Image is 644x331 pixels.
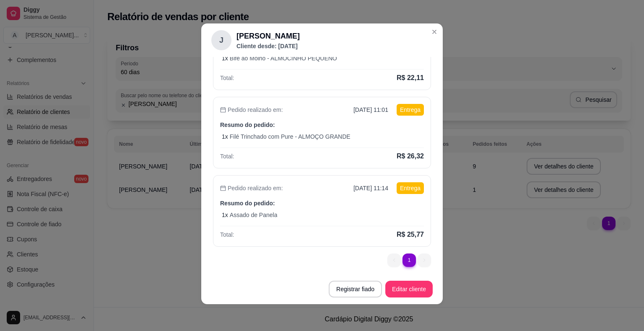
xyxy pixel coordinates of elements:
p: 1 x [222,211,228,219]
li: pagination item 1 active [402,253,416,267]
button: Registrar fiado [329,281,382,297]
span: calendar [220,185,226,191]
p: R$ 22,11 [397,73,424,83]
div: J [211,30,231,50]
p: R$ 26,32 [397,151,424,161]
p: Cliente desde: [DATE] [236,42,300,50]
button: Editar cliente [385,281,433,297]
h2: [PERSON_NAME] [236,30,300,42]
p: [DATE] 11:01 [353,106,388,114]
p: Filé Trinchado com Pure - ALMOÇO GRANDE [230,132,351,141]
p: Resumo do pedido: [220,199,424,207]
p: 1 x [222,132,228,141]
p: Total: [220,74,234,82]
p: Pedido realizado em: [220,106,283,114]
nav: pagination navigation [383,249,435,271]
p: R$ 25,77 [397,230,424,240]
p: Entrega [397,182,424,194]
p: Assado de Panela [230,211,278,219]
p: Resumo do pedido: [220,121,424,129]
p: Total: [220,152,234,160]
button: Close [428,25,441,39]
p: [DATE] 11:14 [353,184,388,192]
p: Total: [220,230,234,239]
p: Entrega [397,104,424,116]
span: calendar [220,107,226,113]
p: Bife ao Molho - ALMOCINHO PEQUENO [230,54,337,62]
p: Pedido realizado em: [220,184,283,192]
p: 1 x [222,54,228,62]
